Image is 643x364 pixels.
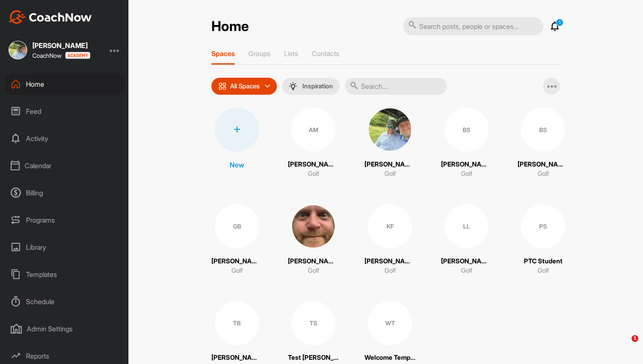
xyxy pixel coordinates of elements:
[215,204,259,248] div: GB
[538,266,549,276] p: Golf
[289,82,297,90] img: menuIcon
[444,204,489,248] div: LL
[302,83,333,90] p: Inspiration
[364,257,415,266] p: [PERSON_NAME]
[248,49,270,58] p: Groups
[5,318,125,339] div: Admin Settings
[230,83,260,90] p: All Spaces
[32,42,90,49] div: [PERSON_NAME]
[291,301,336,345] div: TS
[368,301,412,345] div: WT
[211,18,249,35] h2: Home
[218,82,227,90] img: icon
[5,291,125,312] div: Schedule
[9,10,92,24] img: CoachNow
[9,41,27,59] img: square_60f0c87aa5657eed2d697613c659ab83.jpg
[521,107,565,152] div: BS
[288,107,339,179] a: AM[PERSON_NAME]Golf
[345,78,447,95] input: Search...
[441,204,492,276] a: LL[PERSON_NAME]Golf
[230,160,244,170] p: New
[364,204,415,276] a: KF[PERSON_NAME]Golf
[441,107,492,179] a: BS[PERSON_NAME]Golf
[284,49,298,58] p: Lists
[441,257,492,266] p: [PERSON_NAME]
[312,49,339,58] p: Contacts
[65,52,90,59] img: CoachNow acadmey
[364,160,415,169] p: [PERSON_NAME]
[291,107,336,152] div: AM
[5,264,125,285] div: Templates
[5,101,125,122] div: Feed
[308,266,319,276] p: Golf
[211,257,262,266] p: [PERSON_NAME]
[5,73,125,95] div: Home
[518,204,569,276] a: PSPTC StudentGolf
[5,155,125,176] div: Calendar
[632,335,638,342] span: 1
[215,301,259,345] div: TB
[288,353,339,363] p: Test [PERSON_NAME]
[364,353,415,363] p: Welcome Template
[288,204,339,276] a: [PERSON_NAME]Golf
[441,160,492,169] p: [PERSON_NAME]
[384,266,396,276] p: Golf
[211,353,262,363] p: [PERSON_NAME]
[5,128,125,149] div: Activity
[538,169,549,179] p: Golf
[291,204,336,248] img: square_8359caba4869851b37ab0d4fc42f6cc0.jpg
[461,266,472,276] p: Golf
[368,204,412,248] div: KF
[524,257,563,266] p: PTC Student
[231,266,243,276] p: Golf
[403,17,543,35] input: Search posts, people or spaces...
[518,107,569,179] a: BS[PERSON_NAME]Golf
[32,52,90,59] div: CoachNow
[461,169,472,179] p: Golf
[5,182,125,203] div: Billing
[521,204,565,248] div: PS
[5,209,125,231] div: Programs
[384,169,396,179] p: Golf
[364,107,415,179] a: [PERSON_NAME]Golf
[211,49,235,58] p: Spaces
[614,335,634,356] iframe: Intercom live chat
[368,107,412,152] img: square_60f0c87aa5657eed2d697613c659ab83.jpg
[288,257,339,266] p: [PERSON_NAME]
[556,19,563,26] p: 1
[518,160,569,169] p: [PERSON_NAME]
[288,160,339,169] p: [PERSON_NAME]
[5,237,125,258] div: Library
[444,107,489,152] div: BS
[308,169,319,179] p: Golf
[211,204,262,276] a: GB[PERSON_NAME]Golf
